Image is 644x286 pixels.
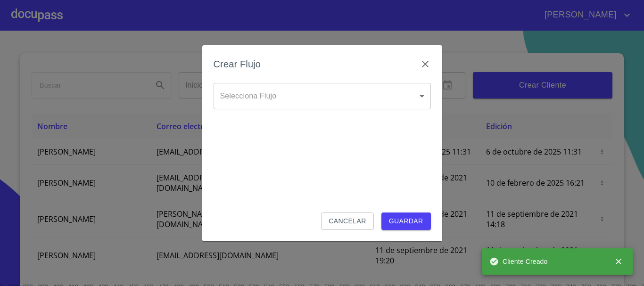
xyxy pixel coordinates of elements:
button: close [608,251,629,272]
button: Cancelar [321,212,373,230]
span: Guardar [389,215,423,227]
span: Cliente Creado [489,257,548,266]
h6: Crear Flujo [214,57,261,72]
div: ​ [214,83,431,109]
button: Guardar [381,212,431,230]
span: Cancelar [329,215,366,227]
